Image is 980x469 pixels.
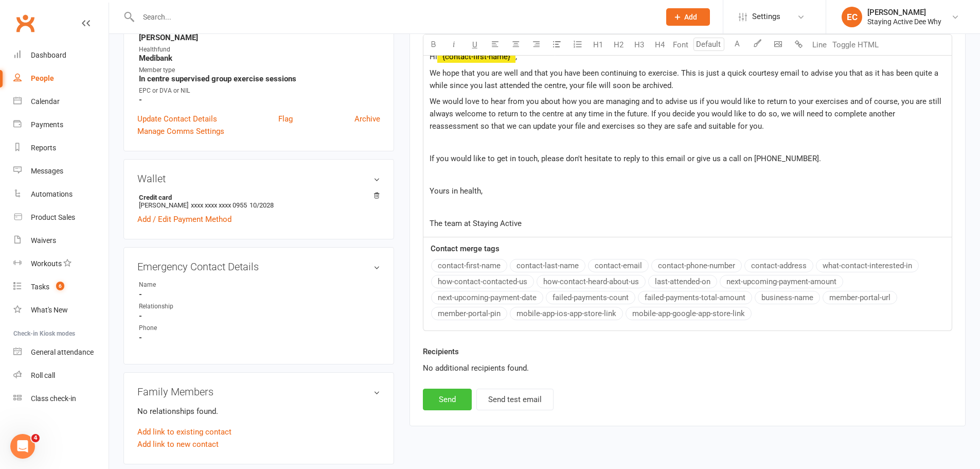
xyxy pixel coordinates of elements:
[135,10,653,24] input: Search...
[139,194,375,201] strong: Credit card
[823,291,897,304] button: member-portal-url
[139,302,224,311] div: Relationship
[31,144,56,152] div: Reports
[13,113,109,136] a: Payments
[31,236,56,245] div: Waivers
[139,95,380,105] strong: -
[139,323,224,333] div: Phone
[431,242,500,255] label: Contact merge tags
[13,67,109,90] a: People
[31,394,76,403] div: Class check-in
[431,307,507,320] button: member-portal-pin
[137,173,380,184] h3: Wallet
[809,34,830,55] button: Line
[31,213,75,221] div: Product Sales
[638,291,752,304] button: failed-payments-total-amount
[139,290,380,299] strong: -
[867,8,941,17] div: [PERSON_NAME]
[13,44,109,67] a: Dashboard
[430,154,821,163] span: If you would like to get in touch, please don't hesitate to reply to this email or give us a call...
[693,38,724,51] input: Default
[137,438,219,450] a: Add link to new contact
[431,291,543,304] button: next-upcoming-payment-date
[13,90,109,113] a: Calendar
[727,34,747,55] button: A
[510,307,623,320] button: mobile-app-ios-app-store-link
[31,51,66,59] div: Dashboard
[515,52,517,61] span: ,
[13,183,109,206] a: Automations
[137,405,380,418] p: No relationships found.
[139,280,224,290] div: Name
[648,275,717,288] button: last-attended-on
[609,34,629,55] button: H2
[137,426,231,438] a: Add link to existing contact
[423,345,459,358] label: Recipients
[13,160,109,183] a: Messages
[629,34,650,55] button: H3
[546,291,635,304] button: failed-payments-count
[472,40,477,49] span: U
[842,7,862,27] div: EC
[431,275,534,288] button: how-contact-contacted-us
[278,113,293,125] a: Flag
[666,8,710,26] button: Add
[31,371,55,379] div: Roll call
[31,348,94,356] div: General attendance
[13,299,109,322] a: What's New
[13,387,109,410] a: Class kiosk mode
[137,261,380,272] h3: Emergency Contact Details
[13,252,109,275] a: Workouts
[588,34,609,55] button: H1
[250,201,274,209] span: 10/2028
[10,434,35,459] iframe: Intercom live chat
[670,34,691,55] button: Font
[430,52,437,61] span: Hi
[139,33,380,42] strong: [PERSON_NAME]
[626,307,752,320] button: mobile-app-google-app-store-link
[510,259,585,272] button: contact-last-name
[830,34,881,55] button: Toggle HTML
[12,10,38,36] a: Clubworx
[31,74,54,82] div: People
[720,275,843,288] button: next-upcoming-payment-amount
[31,306,68,314] div: What's New
[588,259,649,272] button: contact-email
[139,45,380,55] div: Healthfund
[430,186,483,196] span: Yours in health,
[13,206,109,229] a: Product Sales
[752,5,780,28] span: Settings
[755,291,820,304] button: business-name
[139,54,380,63] strong: Medibank
[651,259,742,272] button: contact-phone-number
[867,17,941,26] div: Staying Active Dee Why
[137,125,224,137] a: Manage Comms Settings
[139,86,380,96] div: EPC or DVA or NIL
[465,34,485,55] button: U
[744,259,813,272] button: contact-address
[137,113,217,125] a: Update Contact Details
[431,259,507,272] button: contact-first-name
[13,275,109,299] a: Tasks 6
[139,74,380,83] strong: In centre supervised group exercise sessions
[139,311,380,321] strong: -
[13,341,109,364] a: General attendance kiosk mode
[137,192,380,211] li: [PERSON_NAME]
[354,113,380,125] a: Archive
[137,386,380,397] h3: Family Members
[31,434,40,442] span: 4
[13,229,109,252] a: Waivers
[430,97,943,131] span: We would love to hear from you about how you are managing and to advise us if you would like to r...
[13,136,109,160] a: Reports
[423,362,952,374] div: No additional recipients found.
[476,389,554,410] button: Send test email
[31,167,63,175] div: Messages
[31,283,49,291] div: Tasks
[137,213,231,225] a: Add / Edit Payment Method
[31,259,62,268] div: Workouts
[684,13,697,21] span: Add
[139,333,380,342] strong: -
[13,364,109,387] a: Roll call
[31,97,60,106] div: Calendar
[816,259,919,272] button: what-contact-interested-in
